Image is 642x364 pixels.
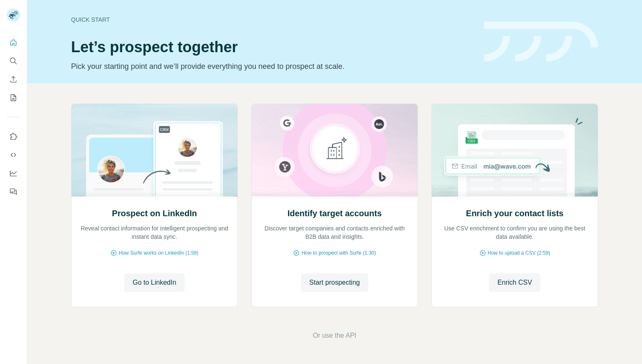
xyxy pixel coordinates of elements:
[132,278,176,288] span: Go to LinkedIn
[7,90,20,105] button: My lists
[71,61,474,72] p: Pick your starting point and we’ll provide everything you need to prospect at scale.
[484,22,598,62] img: banner
[260,224,409,241] p: Discover target companies and contacts enriched with B2B data and insights.
[313,331,356,341] button: Or use the API
[488,249,550,257] span: How to upload a CSV (2:59)
[71,104,238,197] img: Prospect on LinkedIn
[489,273,540,292] button: Enrich CSV
[7,35,20,50] button: Quick start
[7,166,20,181] button: Dashboard
[497,278,532,288] span: Enrich CSV
[71,39,474,56] h1: Let’s prospect together
[431,104,598,197] img: Enrich your contact lists
[80,224,229,241] p: Reveal contact information for intelligent prospecting and instant data sync.
[440,224,589,241] p: Use CSV enrichment to confirm you are using the best data available.
[7,53,20,68] button: Search
[7,184,20,199] button: Feedback
[124,273,184,292] button: Go to LinkedIn
[71,15,474,24] div: Quick start
[288,207,382,219] h2: Identify target accounts
[309,278,360,288] span: Start prospecting
[112,207,197,219] h2: Prospect on LinkedIn
[301,273,368,292] button: Start prospecting
[7,129,20,144] button: Use Surfe on LinkedIn
[7,72,20,87] button: Enrich CSV
[251,104,418,197] img: Identify target accounts
[466,207,563,219] h2: Enrich your contact lists
[7,147,20,162] button: Use Surfe API
[301,249,376,257] span: How to prospect with Surfe (1:30)
[119,249,199,257] span: How Surfe works on LinkedIn (1:58)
